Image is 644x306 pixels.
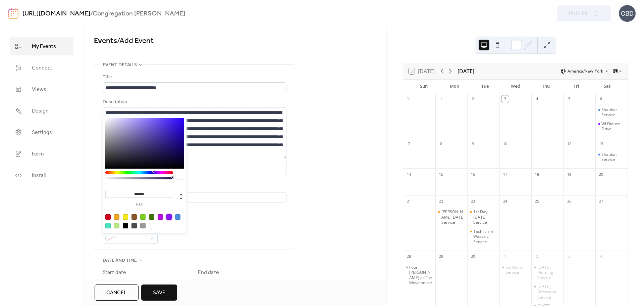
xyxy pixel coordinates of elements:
[566,95,573,103] div: 5
[246,278,257,286] span: Time
[10,166,73,184] a: Install
[405,140,413,147] div: 7
[566,253,573,260] div: 3
[500,80,531,93] div: Wed
[114,223,119,228] div: #B8E986
[470,80,500,93] div: Tue
[469,171,477,178] div: 16
[533,140,541,147] div: 11
[405,198,413,205] div: 21
[531,284,563,300] div: Yom Kippur ​​Afternoon Service
[441,209,465,225] div: [PERSON_NAME][DATE] Service
[533,171,541,178] div: 18
[103,61,137,69] span: Event details
[123,214,128,220] div: #F8E71C
[10,102,73,120] a: Design
[149,214,154,220] div: #417505
[409,265,433,286] div: Four [PERSON_NAME] at The Moviehouse
[151,278,162,286] span: Time
[405,95,413,103] div: 31
[566,198,573,205] div: 26
[439,80,470,93] div: Mon
[10,37,73,55] a: My Events
[198,278,208,286] span: Date
[437,95,445,103] div: 1
[501,253,509,260] div: 1
[537,284,561,300] div: [DATE] ​​Afternoon Service
[123,223,128,228] div: #000000
[568,69,603,73] span: America/New_York
[537,265,561,280] div: [DATE] ​Morning Service
[32,64,52,72] span: Connect
[94,34,117,48] a: Events
[409,80,439,93] div: Sun
[153,289,165,297] span: Save
[405,253,413,260] div: 28
[595,152,628,162] div: Shabbat Service
[10,123,73,141] a: Settings
[32,172,46,180] span: Install
[103,73,285,81] div: Title
[473,209,497,225] div: 1st Day [DATE] Service
[103,278,113,286] span: Date
[601,152,625,162] div: Shabbat Service
[595,107,628,118] div: Shabbat Service
[8,8,18,19] img: logo
[131,214,137,220] div: #8B572A
[32,86,46,94] span: Views
[103,269,126,277] div: Start date
[198,269,219,277] div: End date
[166,214,172,220] div: #9013FE
[533,253,541,260] div: 2
[501,198,509,205] div: 24
[93,7,185,20] b: Congregation [PERSON_NAME]
[437,171,445,178] div: 15
[469,140,477,147] div: 9
[90,7,93,20] b: /
[533,198,541,205] div: 25
[114,214,119,220] div: #F5A623
[103,98,285,106] div: Description
[469,198,477,205] div: 23
[10,80,73,98] a: Views
[437,140,445,147] div: 8
[597,253,605,260] div: 4
[105,203,173,207] label: hex
[149,223,154,228] div: #FFFFFF
[10,59,73,77] a: Connect
[403,265,435,286] div: Four Winters at The Moviehouse
[566,171,573,178] div: 19
[501,140,509,147] div: 10
[103,257,137,265] span: Date and time
[531,80,561,93] div: Thu
[95,285,139,301] a: Cancel
[597,171,605,178] div: 20
[437,253,445,260] div: 29
[106,289,127,297] span: Cancel
[105,223,111,228] div: #50E3C2
[105,214,111,220] div: #D0021B
[561,80,592,93] div: Fri
[501,171,509,178] div: 17
[32,43,56,51] span: My Events
[103,183,285,191] div: Location
[467,229,499,245] div: Tashlich in Wassaic Service
[140,223,146,228] div: #9B9B9B
[458,67,474,75] div: [DATE]
[140,214,146,220] div: #7ED321
[597,140,605,147] div: 13
[601,107,625,118] div: Shabbat Service
[597,95,605,103] div: 6
[158,214,163,220] div: #BD10E0
[175,214,180,220] div: #4A90E2
[597,198,605,205] div: 27
[435,209,468,225] div: Erev Rosh Hashanah Service
[469,253,477,260] div: 30
[505,265,529,275] div: Kol Nidre Service
[469,95,477,103] div: 2
[601,121,625,132] div: WI Diaper Drive
[32,107,49,115] span: Design
[595,121,628,132] div: WI Diaper Drive
[405,171,413,178] div: 14
[533,95,541,103] div: 4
